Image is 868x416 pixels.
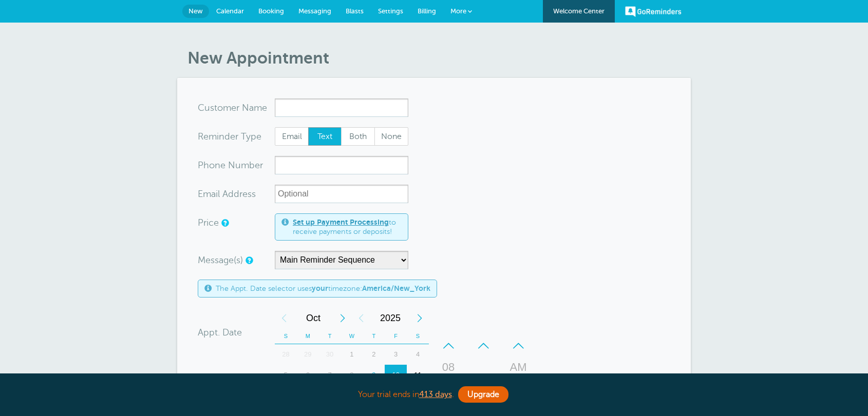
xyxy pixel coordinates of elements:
[177,384,691,406] div: Your trial ends in .
[410,308,429,328] div: Next Year
[827,375,858,406] iframe: Resource center
[275,365,297,385] div: Sunday, October 5
[198,255,243,265] label: Message(s)
[275,128,308,145] span: Email
[319,344,341,365] div: Tuesday, September 30
[385,365,407,385] div: 10
[275,127,309,146] label: Email
[216,284,430,293] span: The Appt. Date selector uses timezone:
[341,365,363,385] div: 8
[362,284,430,292] b: America/New_York
[418,7,436,15] span: Billing
[198,132,261,141] label: Reminder Type
[407,328,429,344] th: S
[341,328,363,344] th: W
[374,127,408,146] label: None
[198,189,216,199] span: Ema
[198,218,219,227] label: Price
[297,365,319,385] div: 6
[293,308,333,328] span: October
[188,7,203,15] span: New
[275,328,297,344] th: S
[297,365,319,385] div: Monday, October 6
[352,308,370,328] div: Previous Year
[407,365,429,385] div: Saturday, October 11
[293,218,402,236] span: to receive payments or deposits!
[319,365,341,385] div: Tuesday, October 7
[375,128,408,145] span: None
[341,344,363,365] div: 1
[275,344,297,365] div: 28
[370,308,410,328] span: 2025
[198,98,275,117] div: ame
[297,344,319,365] div: 29
[363,344,385,365] div: 2
[298,7,331,15] span: Messaging
[333,308,352,328] div: Next Month
[214,103,249,112] span: tomer N
[385,365,407,385] div: Friday, October 10
[275,344,297,365] div: Sunday, September 28
[275,185,408,203] input: Optional
[363,365,385,385] div: 9
[506,357,531,378] div: AM
[363,365,385,385] div: Today, Thursday, October 9
[198,185,275,203] div: ress
[275,365,297,385] div: 5
[385,344,407,365] div: Friday, October 3
[182,5,209,18] a: New
[341,344,363,365] div: Wednesday, October 1
[309,128,342,145] span: Text
[221,220,228,226] a: An optional price for the appointment. If you set a price, you can include a payment link in your...
[342,128,374,145] span: Both
[436,357,461,378] div: 08
[458,386,508,403] a: Upgrade
[341,365,363,385] div: Wednesday, October 8
[275,308,293,328] div: Previous Month
[198,328,242,337] label: Appt. Date
[363,328,385,344] th: T
[297,328,319,344] th: M
[216,189,239,199] span: il Add
[407,344,429,365] div: 4
[215,161,241,170] span: ne Nu
[341,127,375,146] label: Both
[187,48,691,68] h1: New Appointment
[319,328,341,344] th: T
[246,257,252,264] a: Simple templates and custom messages will use the reminder schedule set under Settings > Reminder...
[308,127,342,146] label: Text
[419,390,452,399] a: 413 days
[297,344,319,365] div: Monday, September 29
[198,156,275,174] div: mber
[312,284,328,292] b: your
[378,7,403,15] span: Settings
[319,344,341,365] div: 30
[319,365,341,385] div: 7
[346,7,364,15] span: Blasts
[293,218,389,226] a: Set up Payment Processing
[407,365,429,385] div: 11
[407,344,429,365] div: Saturday, October 4
[385,328,407,344] th: F
[450,7,466,15] span: More
[198,161,215,170] span: Pho
[363,344,385,365] div: Thursday, October 2
[258,7,284,15] span: Booking
[216,7,244,15] span: Calendar
[198,103,214,112] span: Cus
[385,344,407,365] div: 3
